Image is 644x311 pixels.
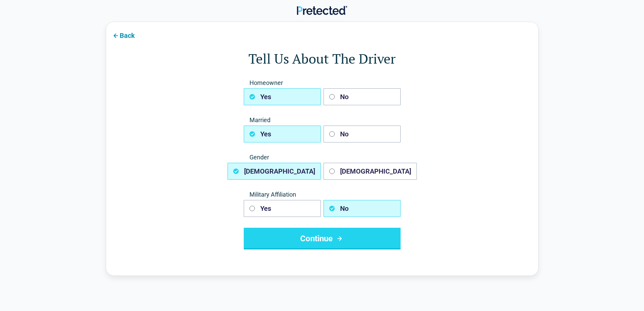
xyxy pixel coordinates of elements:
span: Gender [244,153,401,161]
button: Yes [244,200,321,217]
span: Military Affiliation [244,191,401,199]
span: Homeowner [244,79,401,87]
button: Yes [244,88,321,105]
button: No [324,88,401,105]
button: Yes [244,126,321,142]
button: [DEMOGRAPHIC_DATA] [228,163,321,180]
button: Back [106,27,140,43]
button: No [324,126,401,142]
h1: Tell Us About The Driver [133,49,511,68]
button: Continue [244,228,401,249]
button: No [324,200,401,217]
span: Married [244,116,401,124]
button: [DEMOGRAPHIC_DATA] [324,163,417,180]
